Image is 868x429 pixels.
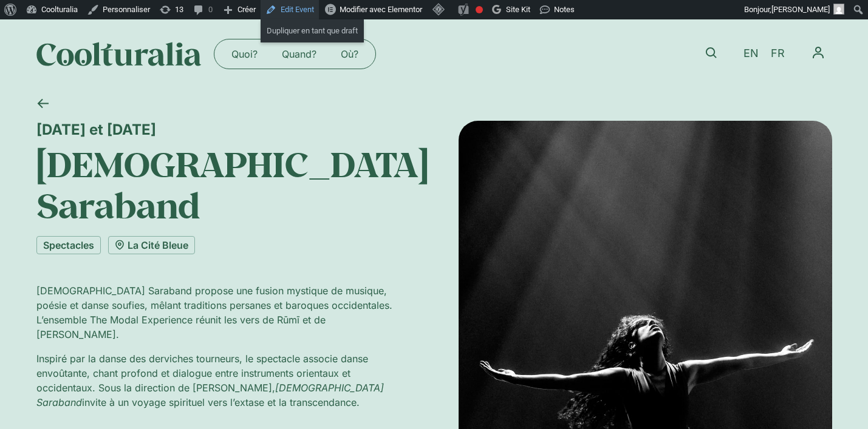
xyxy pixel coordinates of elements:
a: Quoi? [219,44,270,64]
button: Permuter le menu [804,39,832,67]
em: [DEMOGRAPHIC_DATA] Saraband [36,382,384,408]
a: Quand? [270,44,329,64]
a: La Cité Bleue [108,236,195,254]
span: FR [771,47,785,60]
span: Modifier avec Elementor [340,5,422,14]
nav: Menu [219,44,371,64]
nav: Menu [804,39,832,67]
h1: [DEMOGRAPHIC_DATA] Saraband [36,143,410,226]
span: EN [743,47,759,60]
span: [PERSON_NAME] [771,5,830,14]
a: FR [765,45,791,62]
a: Spectacles [36,236,101,254]
p: Inspiré par la danse des derviches tourneurs, le spectacle associe danse envoûtante, chant profon... [36,351,410,410]
div: Expression clé principale non définie [476,6,483,13]
a: Où? [329,44,371,64]
a: EN [737,45,765,62]
span: Site Kit [506,5,530,14]
p: [DEMOGRAPHIC_DATA] Saraband propose une fusion mystique de musique, poésie et danse soufies, mêla... [36,283,410,342]
div: [DATE] et [DATE] [36,121,410,138]
a: Dupliquer en tant que draft [261,23,364,39]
